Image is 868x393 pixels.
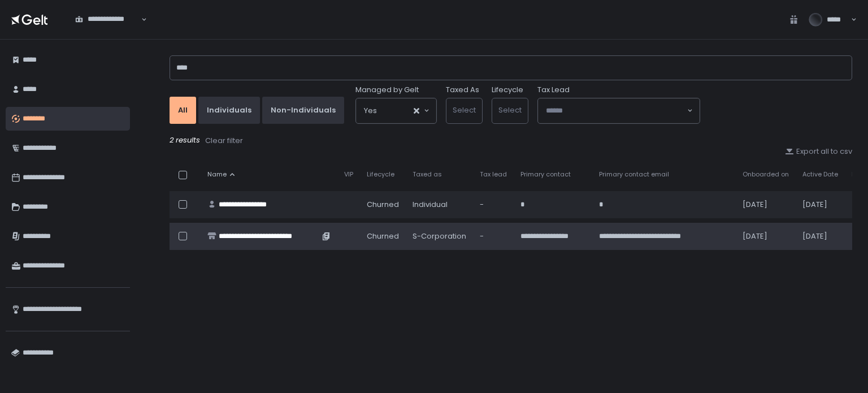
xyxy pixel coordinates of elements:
[367,231,399,241] span: churned
[377,105,413,116] input: Search for option
[802,170,838,179] span: Active Date
[537,85,570,95] span: Tax Lead
[413,200,466,210] div: Individual
[414,108,419,114] button: Clear Selected
[446,85,479,95] label: Taxed As
[546,105,686,116] input: Search for option
[743,200,789,210] div: [DATE]
[207,170,227,179] span: Name
[743,170,789,179] span: Onboarded on
[367,200,399,210] span: churned
[599,170,669,179] span: Primary contact email
[498,105,522,115] span: Select
[344,170,353,179] span: VIP
[538,98,700,123] div: Search for option
[198,97,260,124] button: Individuals
[75,24,140,36] input: Search for option
[743,231,789,241] div: [DATE]
[271,105,336,115] div: Non-Individuals
[178,105,188,115] div: All
[520,170,571,179] span: Primary contact
[480,231,507,241] div: -
[364,105,377,116] span: Yes
[170,97,196,124] button: All
[802,200,838,210] div: [DATE]
[413,170,442,179] span: Taxed as
[170,135,852,146] div: 2 results
[205,136,243,146] div: Clear filter
[480,200,507,210] div: -
[492,85,523,95] label: Lifecycle
[207,105,251,115] div: Individuals
[68,8,147,32] div: Search for option
[356,98,436,123] div: Search for option
[355,85,419,95] span: Managed by Gelt
[453,105,476,115] span: Select
[413,231,466,241] div: S-Corporation
[480,170,507,179] span: Tax lead
[262,97,344,124] button: Non-Individuals
[785,146,852,157] button: Export all to csv
[205,135,244,146] button: Clear filter
[367,170,394,179] span: Lifecycle
[802,231,838,241] div: [DATE]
